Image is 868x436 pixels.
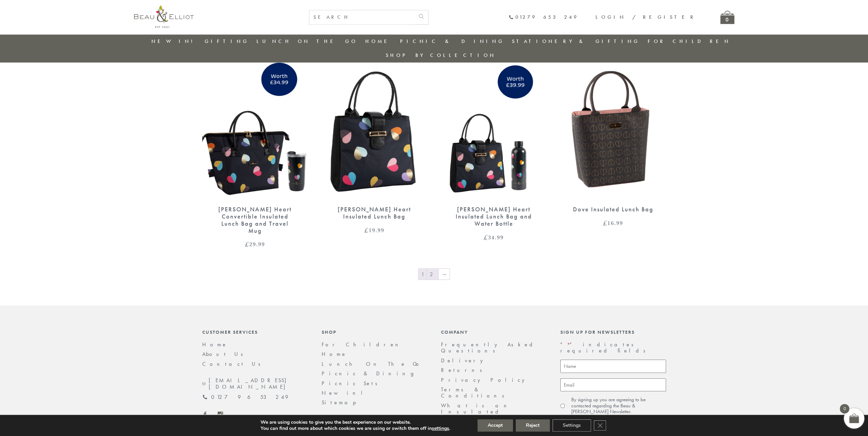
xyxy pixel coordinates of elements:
[322,329,427,335] div: Shop
[400,38,504,45] a: Picnic & Dining
[202,360,265,367] a: Contact Us
[364,226,384,234] bdi: 19.99
[512,38,640,45] a: Stationery & Gifting
[594,420,606,431] button: Close GDPR Cookie Banner
[202,394,288,400] a: 01279 653 249
[441,63,547,199] img: Emily Heart Insulated Lunch Bag and Water Bottle
[560,329,666,335] div: Sign up for newsletters
[322,370,421,377] a: Picnic & Dining
[205,38,249,45] a: Gifting
[202,63,308,247] a: Emily Heart Convertible Lunch Bag and Travel Mug [PERSON_NAME] Heart Convertible Insulated Lunch ...
[334,206,415,220] div: [PERSON_NAME] Heart Insulated Lunch Bag
[202,350,248,358] a: About Us
[560,63,665,199] img: Dove Insulated Lunch Bag
[322,399,365,406] a: Sitemap
[202,377,308,390] a: [EMAIL_ADDRESS][DOMAIN_NAME]
[309,10,414,24] input: SEARCH
[595,14,696,20] a: Login / Register
[572,206,654,213] div: Dove Insulated Lunch Bag
[245,240,249,248] span: £
[364,226,369,234] span: £
[560,342,666,354] p: " " indicates required fields
[840,404,849,414] span: 0
[322,63,427,199] img: Emily Heart Insulated Lunch Bag
[151,38,197,45] a: New in!
[509,14,578,20] a: 01279 653 249
[322,350,347,358] a: Home
[256,38,357,45] a: Lunch On The Go
[441,402,515,422] a: What is an Insulated Lunch bag?
[245,240,265,248] bdi: 29.99
[560,378,666,392] input: Email
[202,63,308,199] img: Emily Heart Convertible Lunch Bag and Travel Mug
[441,329,547,335] div: Company
[432,425,449,432] button: settings
[441,357,487,364] a: Delivery
[365,38,392,45] a: Home
[322,360,423,367] a: Lunch On The Go
[441,386,509,399] a: Terms & Conditions
[202,341,227,348] a: Home
[553,419,591,432] button: Settings
[202,329,308,335] div: Customer Services
[322,341,403,348] a: For Children
[386,52,496,59] a: Shop by collection
[647,38,730,45] a: For Children
[441,63,547,240] a: Emily Heart Insulated Lunch Bag and Water Bottle [PERSON_NAME] Heart Insulated Lunch Bag and Wate...
[453,206,535,227] div: [PERSON_NAME] Heart Insulated Lunch Bag and Water Bottle
[202,268,666,282] nav: Product Pagination
[484,233,504,241] bdi: 34.99
[322,63,427,233] a: Emily Heart Insulated Lunch Bag [PERSON_NAME] Heart Insulated Lunch Bag £19.99
[603,219,623,227] bdi: 16.99
[418,269,427,280] span: Page 1
[477,419,513,432] button: Accept
[261,425,450,432] p: You can find out more about which cookies we are using or switch them off in .
[441,341,537,354] a: Frequently Asked Questions
[560,360,666,373] input: Name
[441,376,528,384] a: Privacy Policy
[571,397,666,415] label: By signing up you are agreeing to be contacted regarding the Beau & [PERSON_NAME] Newsletter.
[603,219,607,227] span: £
[516,419,550,432] button: Reject
[322,380,382,387] a: Picnic Sets
[484,233,488,241] span: £
[322,389,368,396] a: New in!
[427,269,438,280] a: Page 2
[720,11,734,24] a: 0
[441,366,487,374] a: Returns
[214,206,296,234] div: [PERSON_NAME] Heart Convertible Insulated Lunch Bag and Travel Mug
[261,419,450,425] p: We are using cookies to give you the best experience on our website.
[439,269,450,280] a: →
[134,5,194,28] img: logo
[560,63,666,226] a: Dove Insulated Lunch Bag Dove Insulated Lunch Bag £16.99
